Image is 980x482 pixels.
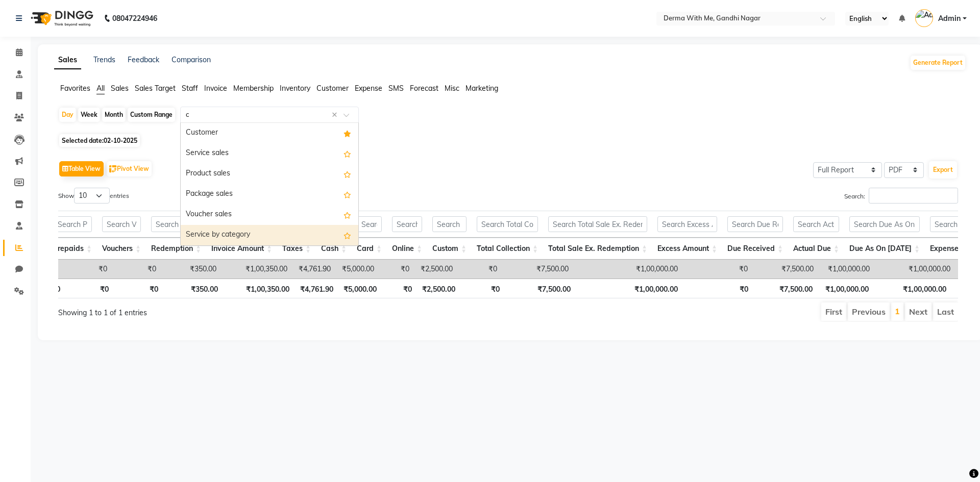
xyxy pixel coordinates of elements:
span: Inventory [280,84,310,93]
th: ₹0 [683,278,753,298]
th: Online: activate to sort column ascending [387,238,427,260]
th: ₹1,00,000.00 [576,278,683,298]
td: ₹4,761.90 [292,260,336,278]
th: Taxes: activate to sort column ascending [277,238,316,260]
button: Table View [59,161,104,176]
th: ₹7,500.00 [753,278,818,298]
a: Feedback [128,55,159,64]
a: 1 [895,306,900,316]
input: Search Redemption [151,216,201,232]
td: ₹1,00,000.00 [819,260,875,278]
span: Add this report to Favorites List [344,168,351,180]
div: Month [102,108,126,122]
div: Service by category [181,225,358,245]
span: Invoice [204,84,227,93]
button: Pivot View [107,161,152,176]
input: Search Excess Amount [657,216,717,232]
input: Search Total Collection [477,216,538,232]
ng-dropdown-panel: Options list [180,122,359,246]
a: Sales [54,51,81,69]
span: Marketing [465,84,498,93]
div: Package sales [181,184,358,205]
select: Showentries [74,188,110,204]
th: ₹5,000.00 [338,278,382,298]
a: Comparison [171,55,211,64]
img: Admin [915,9,933,27]
span: Forecast [410,84,438,93]
span: Selected date: [59,134,140,147]
th: Cash: activate to sort column ascending [316,238,352,260]
td: ₹0 [458,260,502,278]
th: Prepaids: activate to sort column ascending [48,238,97,260]
input: Search Due As On Today [849,216,920,232]
span: Add this report to Favorites List [344,229,351,241]
div: Week [78,108,100,122]
div: Showing 1 to 1 of 1 entries [58,301,424,318]
td: ₹0 [112,260,161,278]
td: ₹7,500.00 [502,260,574,278]
th: Total Sale Ex. Redemption: activate to sort column ascending [543,238,652,260]
span: Sales [111,84,129,93]
button: Generate Report [911,56,965,70]
img: pivot.png [109,165,117,173]
a: Trends [93,55,115,64]
input: Search: [869,188,958,204]
th: ₹350.00 [163,278,223,298]
div: Custom Range [128,108,175,122]
th: Actual Due: activate to sort column ascending [788,238,844,260]
span: Expense [355,84,382,93]
th: ₹1,00,350.00 [223,278,295,298]
th: Excess Amount: activate to sort column ascending [652,238,722,260]
div: Voucher sales [181,205,358,225]
td: ₹350.00 [161,260,222,278]
th: Card: activate to sort column ascending [352,238,387,260]
th: ₹0 [65,278,114,298]
th: ₹4,761.90 [295,278,338,298]
span: Admin [938,13,961,24]
th: Total Collection: activate to sort column ascending [472,238,543,260]
td: ₹0 [63,260,112,278]
input: Search Due Received [727,216,783,232]
label: Show entries [58,188,129,204]
th: ₹1,00,000.00 [818,278,874,298]
th: ₹7,500.00 [505,278,576,298]
th: Invoice Amount: activate to sort column ascending [206,238,277,260]
th: Redemption: activate to sort column ascending [146,238,206,260]
input: Search Total Sale Ex. Redemption [548,216,647,232]
span: Customer [316,84,349,93]
span: Misc [445,84,459,93]
th: Vouchers: activate to sort column ascending [97,238,146,260]
label: Search: [844,188,958,204]
span: Membership [233,84,274,93]
span: Add this report to Favorites List [344,209,351,221]
span: Clear all [332,110,340,120]
span: Add this report to Favorites List [344,147,351,160]
th: ₹0 [382,278,416,298]
input: Search Custom [432,216,467,232]
td: ₹2,500.00 [414,260,458,278]
th: ₹0 [460,278,505,298]
td: ₹0 [379,260,414,278]
td: ₹1,00,000.00 [875,260,955,278]
td: ₹1,00,350.00 [222,260,292,278]
span: Favorites [60,84,90,93]
input: Search Prepaids [53,216,92,232]
td: ₹1,00,000.00 [574,260,683,278]
th: ₹0 [114,278,163,298]
button: Export [929,161,957,179]
b: 08047224946 [112,4,157,33]
th: ₹2,500.00 [417,278,461,298]
div: Customer [181,123,358,143]
span: Sales Target [135,84,176,93]
img: logo [26,4,96,33]
div: Day [59,108,76,122]
td: ₹5,000.00 [336,260,379,278]
th: Due As On Today: activate to sort column ascending [844,238,925,260]
span: SMS [388,84,404,93]
div: Service sales [181,143,358,164]
span: 02-10-2025 [104,137,137,144]
input: Search Actual Due [793,216,839,232]
div: Product sales [181,164,358,184]
span: Staff [182,84,198,93]
span: Added to Favorites [344,127,351,139]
